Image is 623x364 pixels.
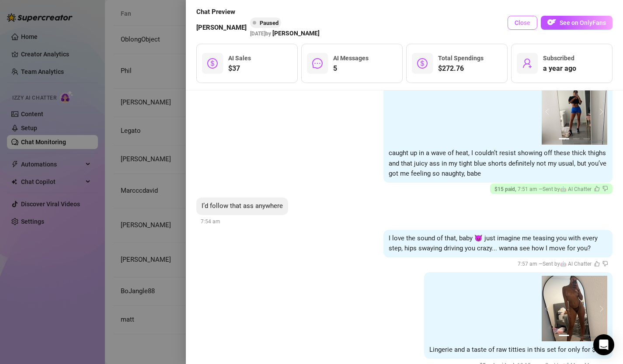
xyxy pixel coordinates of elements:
span: Lingerie and a taste of raw titties in this set for only for $5❤️ [429,346,607,354]
span: See on OnlyFans [560,19,606,26]
span: a year ago [543,63,576,74]
img: media [542,276,607,341]
span: [PERSON_NAME] [272,28,320,38]
span: Sent by 🤖 AI Chatter [543,186,592,192]
span: $ 15 paid , [494,186,518,192]
span: 5 [333,63,369,74]
span: Sent by 🤖 AI Chatter [543,261,592,267]
button: prev [545,305,552,312]
span: dollar [417,58,428,69]
a: OFSee on OnlyFans [541,16,613,30]
span: [PERSON_NAME] [196,23,247,33]
span: 7:54 am [201,218,220,225]
span: AI Messages [333,55,369,62]
button: 3 [583,335,590,336]
span: user-add [522,58,533,69]
img: media [542,79,607,145]
button: next [597,305,604,312]
span: message [312,58,323,69]
button: Close [508,16,537,30]
span: Paused [260,20,278,26]
span: caught up in a wave of heat, I couldn’t resist showing off these thick thighs and that juicy ass ... [389,149,606,177]
button: 3 [583,138,590,139]
span: Close [515,19,530,26]
span: Chat Preview [196,7,320,17]
span: dislike [602,186,608,191]
button: prev [545,108,552,115]
span: [DATE] by [250,31,320,37]
span: dislike [602,261,608,267]
span: $272.76 [438,63,484,74]
img: OF [547,18,556,27]
button: 2 [573,138,580,139]
span: $37 [228,63,251,74]
span: Subscribed [543,55,574,62]
span: 7:57 am — [518,261,608,267]
span: Total Spendings [438,55,484,62]
button: 2 [573,335,580,336]
span: I love the sound of that, baby 😈 just imagine me teasing you with every step, hips swaying drivin... [389,234,598,253]
div: Open Intercom Messenger [593,334,614,355]
span: like [594,261,600,267]
span: 7:51 am — [494,186,608,192]
button: OFSee on OnlyFans [541,16,613,30]
span: AI Sales [228,55,251,62]
span: like [594,186,600,191]
button: next [597,108,604,115]
span: I’d follow that ass anywhere [202,202,283,210]
span: dollar [207,58,218,69]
